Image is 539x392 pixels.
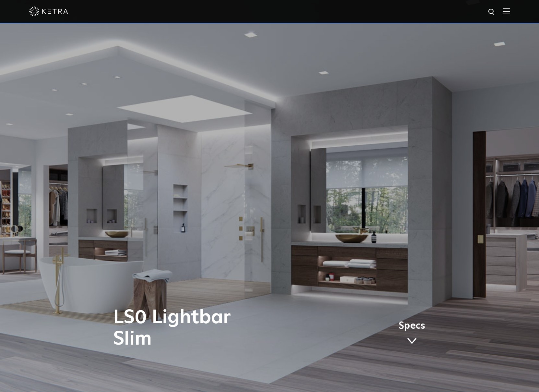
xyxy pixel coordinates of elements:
span: Specs [399,321,425,331]
h1: LS0 Lightbar Slim [113,307,296,350]
img: Hamburger%20Nav.svg [503,8,510,14]
img: search icon [488,8,496,16]
a: Specs [399,321,425,347]
img: ketra-logo-2019-white [29,6,68,16]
